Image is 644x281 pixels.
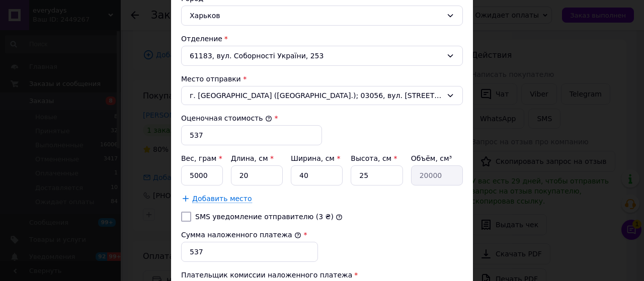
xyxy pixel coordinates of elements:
div: 61183, вул. Соборності України, 253 [181,46,463,66]
span: г. [GEOGRAPHIC_DATA] ([GEOGRAPHIC_DATA].); 03056, вул. [STREET_ADDRESS] [190,90,442,101]
div: Объём, см³ [411,153,463,163]
label: Длина, см [231,154,274,162]
div: Место отправки [181,74,463,84]
label: SMS уведомление отправителю (3 ₴) [195,213,334,221]
div: Харьков [181,6,463,26]
label: Высота, см [351,154,397,162]
span: Плательщик комиссии наложенного платежа [181,271,352,279]
label: Вес, грам [181,154,222,162]
label: Оценочная стоимость [181,114,272,122]
span: Добавить место [192,195,252,203]
div: Отделение [181,34,463,44]
label: Ширина, см [291,154,340,162]
label: Сумма наложенного платежа [181,231,301,239]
